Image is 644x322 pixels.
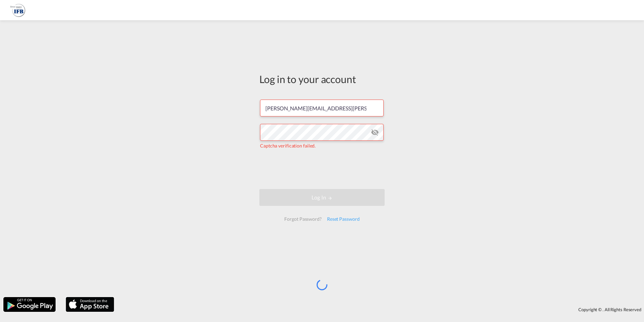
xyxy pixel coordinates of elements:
[371,128,379,136] md-icon: icon-eye-off
[282,213,324,225] div: Forgot Password?
[324,213,362,225] div: Reset Password
[259,72,385,86] div: Log in to your account
[118,304,644,315] div: Copyright © . All Rights Reserved
[3,296,56,313] img: google.png
[10,3,25,18] img: b628ab10256c11eeb52753acbc15d091.png
[260,100,384,116] input: Enter email/phone number
[259,189,385,206] button: LOGIN
[65,296,115,313] img: apple.png
[260,143,316,149] span: Captcha verification failed.
[271,156,373,182] iframe: reCAPTCHA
